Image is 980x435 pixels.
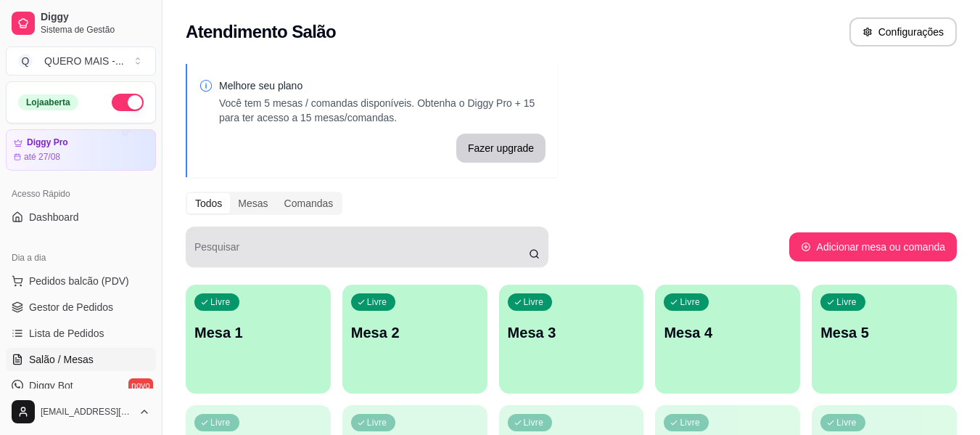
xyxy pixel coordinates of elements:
div: Comandas [276,193,342,214]
a: Diggy Proaté 27/08 [6,129,156,171]
article: Diggy Pro [27,137,68,148]
a: Lista de Pedidos [6,322,156,345]
p: Mesa 1 [194,322,322,343]
span: Lista de Pedidos [29,326,104,341]
span: Salão / Mesas [29,352,94,367]
span: Dashboard [29,210,79,224]
input: Pesquisar [194,245,529,260]
button: LivreMesa 1 [186,285,331,394]
span: [EMAIL_ADDRESS][DOMAIN_NAME] [41,406,133,418]
button: Fazer upgrade [456,134,545,163]
p: Livre [836,417,857,428]
p: Livre [680,417,700,428]
h2: Atendimento Salão [186,20,336,44]
p: Mesa 3 [508,322,635,343]
button: LivreMesa 5 [812,285,957,394]
button: LivreMesa 2 [342,285,487,394]
div: Mesas [230,193,276,214]
button: Adicionar mesa ou comanda [789,232,957,261]
p: Livre [210,296,231,308]
span: Pedidos balcão (PDV) [29,274,129,288]
a: Gestor de Pedidos [6,296,156,319]
a: Dashboard [6,206,156,229]
button: [EMAIL_ADDRESS][DOMAIN_NAME] [6,394,156,429]
button: LivreMesa 4 [655,285,800,394]
p: Livre [836,296,857,308]
button: Select a team [6,46,156,76]
button: LivreMesa 3 [499,285,644,394]
div: QUERO MAIS - ... [44,54,124,68]
button: Alterar Status [112,94,144,111]
div: Loja aberta [18,94,78,110]
button: Configurações [849,17,957,46]
p: Mesa 2 [351,322,479,343]
p: Livre [524,296,544,308]
span: Q [18,54,33,68]
p: Livre [210,417,231,428]
div: Dia a dia [6,246,156,269]
article: até 27/08 [24,151,60,163]
a: Salão / Mesas [6,348,156,371]
button: Pedidos balcão (PDV) [6,269,156,293]
p: Livre [367,417,387,428]
p: Livre [367,296,387,308]
span: Gestor de Pedidos [29,300,113,314]
span: Sistema de Gestão [41,24,150,36]
p: Melhore seu plano [219,78,545,93]
a: Diggy Botnovo [6,374,156,397]
p: Livre [680,296,700,308]
p: Mesa 4 [664,322,791,343]
div: Todos [187,193,230,214]
span: Diggy Bot [29,378,73,393]
div: Acesso Rápido [6,182,156,206]
p: Livre [524,417,544,428]
span: Diggy [41,11,150,24]
a: DiggySistema de Gestão [6,6,156,41]
p: Você tem 5 mesas / comandas disponíveis. Obtenha o Diggy Pro + 15 para ter acesso a 15 mesas/coma... [219,96,545,125]
p: Mesa 5 [820,322,948,343]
